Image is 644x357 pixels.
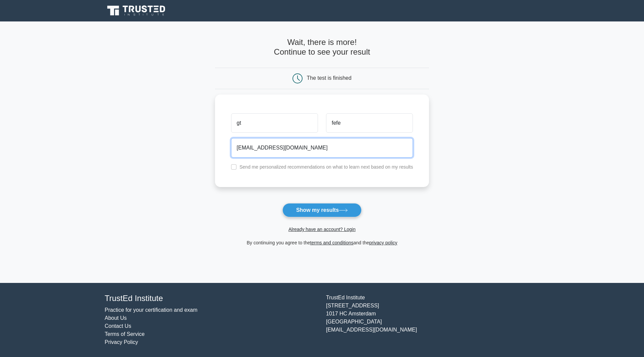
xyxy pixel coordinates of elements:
a: Contact Us [105,323,131,329]
a: Terms of Service [105,331,145,337]
a: Practice for your certification and exam [105,307,198,313]
a: About Us [105,315,127,321]
input: Email [231,138,413,158]
label: Send me personalized recommendations on what to learn next based on my results [239,164,413,170]
a: Privacy Policy [105,339,138,345]
h4: Wait, there is more! Continue to see your result [215,38,429,57]
button: Show my results [282,203,362,217]
div: TrustEd Institute [STREET_ADDRESS] 1017 HC Amsterdam [GEOGRAPHIC_DATA] [EMAIL_ADDRESS][DOMAIN_NAME] [322,294,543,346]
a: Already have an account? Login [288,227,356,232]
input: Last name [326,113,413,133]
input: First name [231,113,318,133]
div: The test is finished [307,75,352,81]
div: By continuing you agree to the and the [211,239,433,247]
a: privacy policy [369,240,397,245]
h4: TrustEd Institute [105,294,318,303]
a: terms and conditions [310,240,354,245]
